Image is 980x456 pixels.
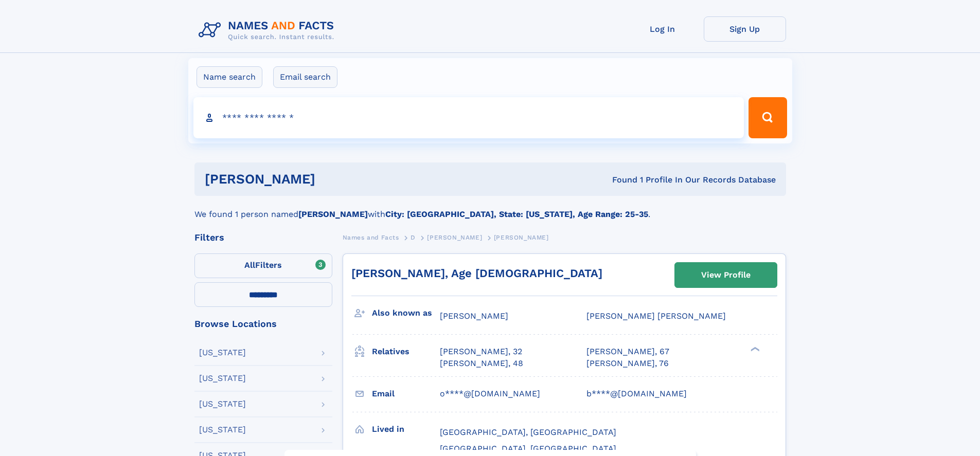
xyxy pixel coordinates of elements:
[586,358,669,369] a: [PERSON_NAME], 76
[194,319,332,329] div: Browse Locations
[704,16,786,42] a: Sign Up
[372,385,440,403] h3: Email
[411,234,416,241] span: D
[494,234,549,241] span: [PERSON_NAME]
[194,196,786,221] div: We found 1 person named with .
[343,231,399,244] a: Names and Facts
[701,263,751,287] div: View Profile
[372,343,440,360] h3: Relatives
[273,66,337,88] label: Email search
[440,444,616,453] span: [GEOGRAPHIC_DATA], [GEOGRAPHIC_DATA]
[427,234,482,241] span: [PERSON_NAME]
[621,16,704,42] a: Log In
[372,421,440,438] h3: Lived in
[385,209,648,219] b: City: [GEOGRAPHIC_DATA], State: [US_STATE], Age Range: 25-35
[440,358,523,369] a: [PERSON_NAME], 48
[199,400,246,408] div: [US_STATE]
[675,263,777,287] a: View Profile
[748,346,760,353] div: ❯
[194,16,343,44] img: Logo Names and Facts
[372,304,440,322] h3: Also known as
[586,311,726,321] span: [PERSON_NAME] [PERSON_NAME]
[298,209,368,219] b: [PERSON_NAME]
[199,426,246,434] div: [US_STATE]
[199,374,246,382] div: [US_STATE]
[244,260,255,270] span: All
[440,311,508,321] span: [PERSON_NAME]
[440,346,522,357] a: [PERSON_NAME], 32
[205,173,464,186] h1: [PERSON_NAME]
[193,97,744,138] input: search input
[199,349,246,357] div: [US_STATE]
[351,267,602,280] a: [PERSON_NAME], Age [DEMOGRAPHIC_DATA]
[194,253,332,278] label: Filters
[586,346,669,357] a: [PERSON_NAME], 67
[194,233,332,242] div: Filters
[411,231,416,244] a: D
[440,427,616,437] span: [GEOGRAPHIC_DATA], [GEOGRAPHIC_DATA]
[749,97,787,138] button: Search Button
[197,66,262,88] label: Name search
[427,231,482,244] a: [PERSON_NAME]
[464,174,776,186] div: Found 1 Profile In Our Records Database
